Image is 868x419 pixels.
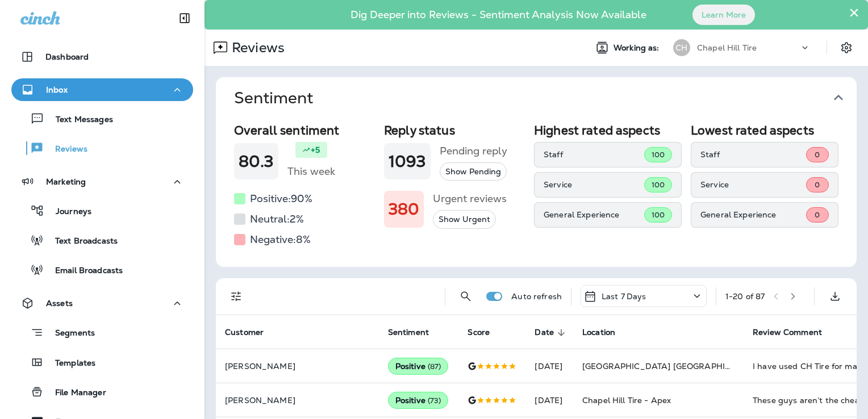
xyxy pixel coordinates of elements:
[318,13,679,16] p: Dig Deeper into Reviews - Sentiment Analysis Now Available
[11,292,193,315] button: Assets
[11,199,193,223] button: Journeys
[225,362,370,371] p: [PERSON_NAME]
[535,328,554,337] span: Date
[44,144,87,155] p: Reviews
[815,210,820,220] span: 0
[234,123,375,137] h2: Overall sentiment
[836,37,857,58] button: Settings
[815,180,820,190] span: 0
[388,358,449,375] div: Positive
[388,328,429,337] span: Sentiment
[11,320,193,345] button: Segments
[287,162,335,181] h5: This week
[11,258,193,282] button: Email Broadcasts
[388,328,444,338] span: Sentiment
[700,150,806,159] p: Staff
[753,328,837,338] span: Review Comment
[227,39,285,56] p: Reviews
[433,210,496,229] button: Show Urgent
[691,123,838,137] h2: Lowest rated aspects
[582,395,671,405] span: Chapel Hill Tire - Apex
[250,231,311,249] h5: Negative: 8 %
[544,180,644,189] p: Service
[544,150,644,159] p: Staff
[216,119,857,267] div: Sentiment
[311,144,320,156] p: +5
[849,3,859,22] button: Close
[700,180,806,189] p: Service
[225,328,264,337] span: Customer
[824,285,846,308] button: Export as CSV
[46,177,86,186] p: Marketing
[46,299,73,308] p: Assets
[11,78,193,101] button: Inbox
[468,328,490,337] span: Score
[44,358,95,369] p: Templates
[511,292,562,301] p: Auto refresh
[428,362,441,371] span: ( 87 )
[440,162,507,181] button: Show Pending
[44,236,118,247] p: Text Broadcasts
[388,392,449,409] div: Positive
[239,152,274,171] h1: 80.3
[46,85,68,94] p: Inbox
[582,328,615,337] span: Location
[169,7,201,30] button: Collapse Sidebar
[454,285,477,308] button: Search Reviews
[440,142,507,160] h5: Pending reply
[44,388,106,399] p: File Manager
[389,152,426,171] h1: 1093
[225,328,278,338] span: Customer
[652,150,665,160] span: 100
[433,190,507,208] h5: Urgent reviews
[525,383,573,417] td: [DATE]
[11,170,193,193] button: Marketing
[582,328,630,338] span: Location
[225,77,866,119] button: Sentiment
[534,123,682,137] h2: Highest rated aspects
[652,210,665,220] span: 100
[384,123,525,137] h2: Reply status
[225,396,370,405] p: [PERSON_NAME]
[753,328,822,337] span: Review Comment
[652,180,665,190] span: 100
[614,43,662,53] span: Working as:
[673,39,690,56] div: CH
[250,210,304,228] h5: Neutral: 2 %
[11,45,193,68] button: Dashboard
[725,292,765,301] div: 1 - 20 of 87
[11,380,193,404] button: File Manager
[11,136,193,160] button: Reviews
[535,328,569,338] span: Date
[11,107,193,131] button: Text Messages
[234,89,313,107] h1: Sentiment
[45,52,89,61] p: Dashboard
[468,328,504,338] span: Score
[44,328,95,340] p: Segments
[389,200,419,219] h1: 380
[602,292,646,301] p: Last 7 Days
[700,210,806,219] p: General Experience
[11,228,193,252] button: Text Broadcasts
[582,361,761,371] span: [GEOGRAPHIC_DATA] [GEOGRAPHIC_DATA]
[250,190,312,208] h5: Positive: 90 %
[428,396,441,405] span: ( 73 )
[225,285,248,308] button: Filters
[544,210,644,219] p: General Experience
[11,350,193,374] button: Templates
[44,207,91,217] p: Journeys
[44,266,123,276] p: Email Broadcasts
[692,5,755,25] button: Learn More
[697,43,757,52] p: Chapel Hill Tire
[44,115,113,125] p: Text Messages
[525,349,573,383] td: [DATE]
[815,150,820,160] span: 0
